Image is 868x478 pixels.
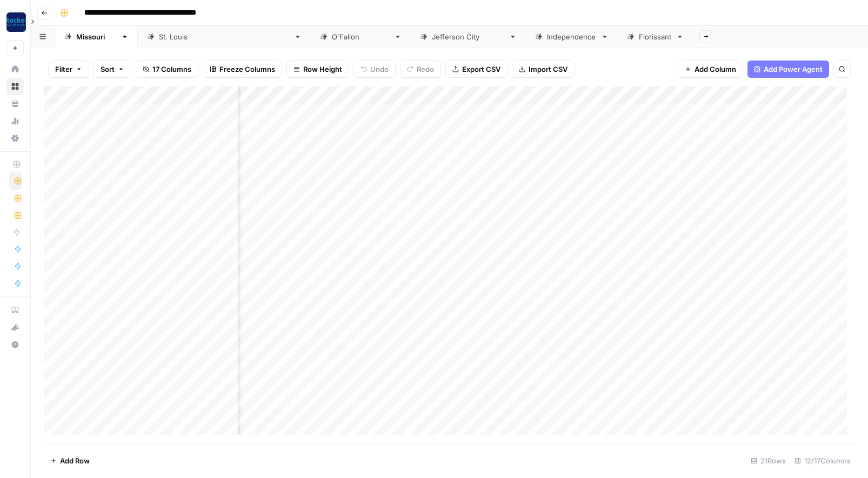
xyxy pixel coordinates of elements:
div: Independence [547,31,597,42]
span: Redo [417,64,434,75]
span: Export CSV [462,64,500,75]
button: Freeze Columns [203,60,282,78]
a: [PERSON_NAME] [311,26,411,48]
div: Florissant [639,31,672,42]
span: Import CSV [529,64,567,75]
button: Workspace: Rocket Pilots [6,9,24,36]
button: Export CSV [445,60,508,78]
a: [US_STATE] [55,26,138,48]
a: Independence [526,26,618,48]
button: Redo [400,60,441,78]
div: [GEOGRAPHIC_DATA][PERSON_NAME] [159,31,290,42]
button: Add Column [678,60,743,78]
a: [GEOGRAPHIC_DATA][PERSON_NAME] [138,26,311,48]
button: Help + Support [6,336,24,353]
span: Add Power Agent [764,64,823,75]
button: Add Row [44,452,96,469]
div: 12/17 Columns [790,452,855,469]
a: Your Data [6,95,24,112]
button: Sort [94,60,131,78]
span: Add Row [60,455,90,466]
div: What's new? [7,319,23,335]
img: Rocket Pilots Logo [6,12,26,32]
button: What's new? [6,319,24,336]
button: Undo [353,60,396,78]
button: 17 Columns [136,60,198,78]
span: 17 Columns [152,64,191,75]
a: Florissant [618,26,693,48]
a: [GEOGRAPHIC_DATA] [411,26,526,48]
button: Filter [48,60,89,78]
span: Add Column [695,64,736,75]
div: [GEOGRAPHIC_DATA] [432,31,505,42]
button: Add Power Agent [747,60,829,78]
a: AirOps Academy [6,301,24,319]
a: Settings [6,130,24,147]
span: Undo [370,64,389,75]
span: Row Height [303,64,342,75]
span: Filter [55,64,72,75]
span: Freeze Columns [219,64,275,75]
button: Row Height [286,60,349,78]
button: Import CSV [512,60,575,78]
div: [PERSON_NAME] [332,31,390,42]
div: 21 Rows [746,452,790,469]
a: Home [6,60,24,78]
a: Browse [6,78,24,95]
div: [US_STATE] [76,31,117,42]
a: Usage [6,112,24,130]
span: Sort [101,64,115,75]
